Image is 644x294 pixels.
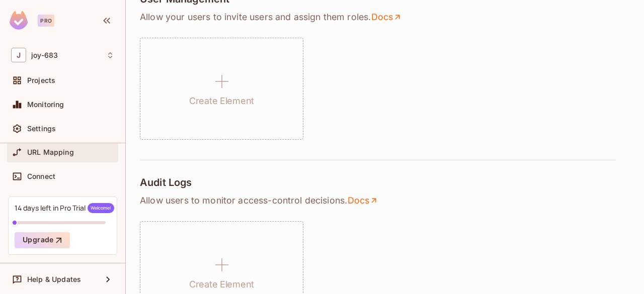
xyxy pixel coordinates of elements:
span: Projects [27,76,55,84]
p: Allow users to monitor access-control decisions . [140,194,630,207]
p: Allow your users to invite users and assign them roles . [140,11,630,23]
span: Workspace: joy-683 [31,51,58,59]
h1: Create Element [189,93,254,109]
span: Monitoring [27,101,64,109]
a: Docs [371,11,403,23]
h4: Audit Logs [140,176,192,188]
button: Upgrade [15,232,70,248]
div: Pro [38,15,54,27]
span: URL Mapping [27,148,74,156]
div: 14 days left in Pro Trial [15,203,114,213]
h1: Create Element [189,277,254,292]
span: J [11,48,26,62]
img: SReyMgAAAABJRU5ErkJggg== [10,11,28,30]
span: Welcome! [88,203,114,213]
span: Connect [27,172,55,180]
a: Docs [347,194,379,207]
span: Help & Updates [27,275,81,283]
span: Settings [27,125,56,133]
